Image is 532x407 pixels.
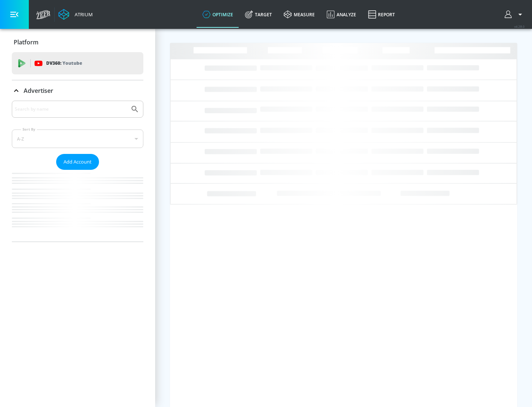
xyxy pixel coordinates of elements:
div: A-Z [12,129,143,148]
div: Advertiser [12,101,143,242]
a: Atrium [58,9,93,20]
p: Youtube [62,59,82,67]
label: Sort By [21,127,37,132]
a: measure [278,1,321,28]
a: Report [362,1,401,28]
nav: list of Advertiser [12,170,143,242]
div: Platform [12,32,143,53]
button: Add Account [56,154,99,170]
a: Target [239,1,278,28]
div: Atrium [72,11,93,18]
input: Search by name [15,104,127,114]
div: DV360: Youtube [12,52,143,74]
span: Add Account [64,158,92,166]
p: DV360: [46,59,82,67]
p: Advertiser [24,87,53,95]
p: Platform [14,38,38,46]
a: Analyze [321,1,362,28]
div: Advertiser [12,80,143,101]
a: optimize [197,1,239,28]
span: v 4.28.0 [514,24,525,28]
